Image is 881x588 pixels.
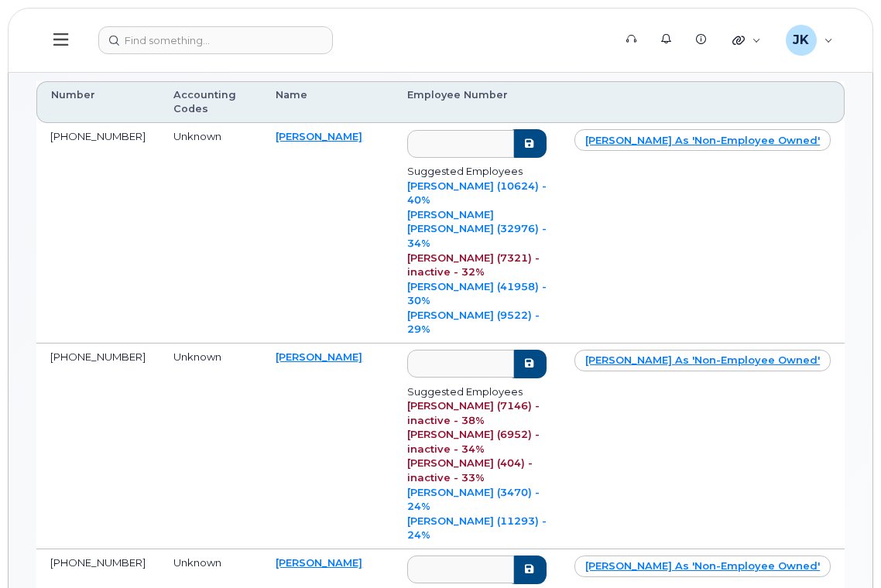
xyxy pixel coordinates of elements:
[276,556,362,569] a: [PERSON_NAME]
[407,309,540,336] a: [PERSON_NAME] (9522) - 29%
[98,26,333,54] input: Find something...
[407,514,547,542] a: [PERSON_NAME] (11293) - 24%
[407,164,547,179] div: Suggested Employees
[276,130,362,142] a: [PERSON_NAME]
[159,81,262,124] th: Accounting Codes
[407,251,540,279] a: [PERSON_NAME] (7321) - inactive - 32%
[574,129,831,151] a: [PERSON_NAME] as 'non-employee owned'
[407,385,547,399] div: Suggested Employees
[407,399,540,426] a: [PERSON_NAME] (7146) - inactive - 38%
[276,350,362,363] a: [PERSON_NAME]
[393,81,561,124] th: Employee Number
[159,344,262,549] td: Unknown
[775,25,844,56] div: Jayson Kralkay
[159,123,262,344] td: Unknown
[407,428,540,455] a: [PERSON_NAME] (6952) - inactive - 34%
[407,280,547,307] a: [PERSON_NAME] (41958) - 30%
[262,81,393,124] th: Name
[36,123,159,344] td: [PHONE_NUMBER]
[574,350,831,371] a: [PERSON_NAME] as 'non-employee owned'
[722,25,772,56] div: Quicklinks
[407,486,540,513] a: [PERSON_NAME] (3470) - 24%
[407,456,533,484] a: [PERSON_NAME] (404) - inactive - 33%
[36,81,159,124] th: Number
[407,179,547,207] a: [PERSON_NAME] (10624) - 40%
[407,208,547,249] a: [PERSON_NAME] [PERSON_NAME] (32976) - 34%
[574,556,831,577] a: [PERSON_NAME] as 'non-employee owned'
[793,31,809,50] span: JK
[36,344,159,549] td: [PHONE_NUMBER]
